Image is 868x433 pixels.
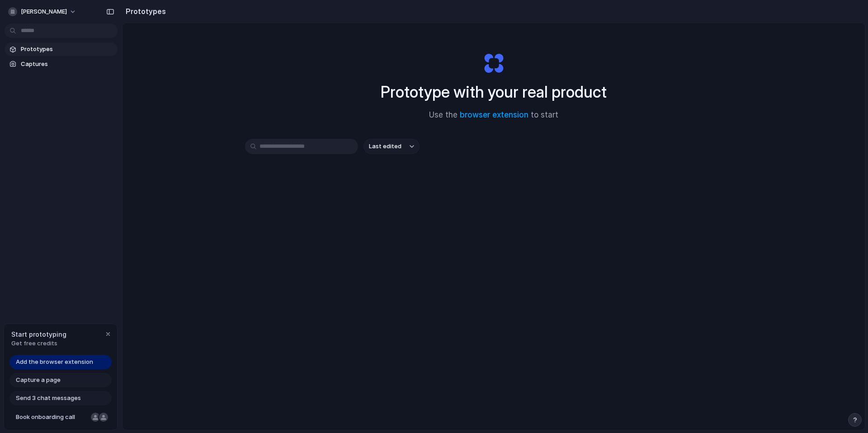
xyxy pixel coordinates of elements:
[90,412,101,423] div: Nicole Kubica
[11,339,66,348] span: Get free credits
[5,42,118,56] a: Prototypes
[9,410,112,424] a: Book onboarding call
[98,412,109,423] div: Christian Iacullo
[122,6,166,17] h2: Prototypes
[363,139,420,154] button: Last edited
[460,110,528,119] a: browser extension
[16,413,87,422] span: Book onboarding call
[5,5,81,19] button: [PERSON_NAME]
[11,329,66,339] span: Start prototyping
[21,60,114,69] span: Captures
[5,57,118,71] a: Captures
[21,45,114,54] span: Prototypes
[429,109,558,121] span: Use the to start
[16,358,93,367] span: Add the browser extension
[369,142,401,151] span: Last edited
[21,7,67,16] span: [PERSON_NAME]
[16,394,81,403] span: Send 3 chat messages
[16,376,61,385] span: Capture a page
[381,80,607,104] h1: Prototype with your real product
